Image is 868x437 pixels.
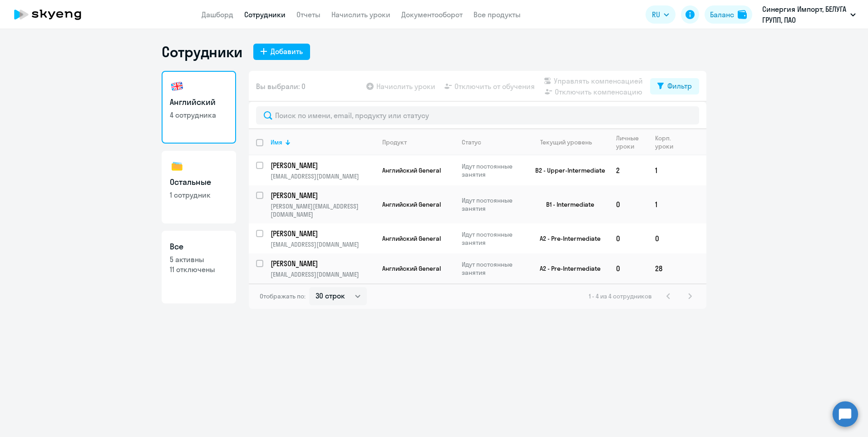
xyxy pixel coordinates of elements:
img: balance [738,10,747,19]
td: B1 - Intermediate [524,185,609,223]
h1: Сотрудники [162,43,242,61]
a: Все5 активны11 отключены [162,231,236,303]
img: english [170,79,184,94]
a: Отчеты [296,10,321,19]
a: Сотрудники [244,10,286,19]
td: 0 [648,223,681,253]
p: [PERSON_NAME] [271,190,373,200]
span: Отображать по: [260,292,306,300]
div: Баланс [710,9,734,20]
td: A2 - Pre-Intermediate [524,253,609,283]
a: Дашборд [202,10,233,19]
td: 0 [609,223,648,253]
td: 2 [609,155,648,185]
a: Все продукты [473,10,521,19]
p: Идут постоянные занятия [462,196,524,213]
td: 28 [648,253,681,283]
span: Английский General [382,234,441,243]
span: Английский General [382,200,441,209]
button: Добавить [253,44,310,60]
span: Английский General [382,166,441,174]
div: Фильтр [667,80,692,91]
button: Синергия Импорт, БЕЛУГА ГРУПП, ПАО [758,4,860,25]
td: A2 - Pre-Intermediate [524,223,609,253]
div: Статус [462,138,481,146]
p: [PERSON_NAME] [271,258,373,268]
td: 0 [609,185,648,223]
div: Статус [462,138,524,146]
a: [PERSON_NAME] [271,258,375,268]
a: [PERSON_NAME] [271,160,375,170]
span: Вы выбрали: 0 [256,81,306,92]
div: Корп. уроки [655,134,681,150]
a: Документооборот [401,10,463,19]
p: [PERSON_NAME] [271,160,373,170]
h3: Английский [170,96,228,108]
p: [EMAIL_ADDRESS][DOMAIN_NAME] [271,172,375,180]
button: RU [646,5,676,24]
div: Корп. уроки [655,134,673,150]
a: [PERSON_NAME] [271,190,375,200]
a: Английский4 сотрудника [162,71,236,144]
a: Остальные1 сотрудник [162,151,236,223]
p: 11 отключены [170,264,228,274]
div: Текущий уровень [532,138,608,146]
p: [PERSON_NAME][EMAIL_ADDRESS][DOMAIN_NAME] [271,202,375,218]
div: Продукт [382,138,454,146]
h3: Остальные [170,176,228,188]
div: Добавить [271,46,303,57]
div: Личные уроки [616,134,639,150]
a: Начислить уроки [331,10,390,19]
div: Текущий уровень [540,138,592,146]
div: Продукт [382,138,407,146]
p: [EMAIL_ADDRESS][DOMAIN_NAME] [271,240,375,248]
p: [EMAIL_ADDRESS][DOMAIN_NAME] [271,270,375,278]
button: Балансbalance [705,5,752,24]
p: 4 сотрудника [170,110,228,120]
td: 0 [609,253,648,283]
input: Поиск по имени, email, продукту или статусу [256,106,699,124]
span: Английский General [382,264,441,273]
td: 1 [648,185,681,223]
p: [PERSON_NAME] [271,228,373,238]
p: 1 сотрудник [170,190,228,200]
h3: Все [170,241,228,253]
img: others [170,159,184,174]
p: Идут постоянные занятия [462,230,524,247]
div: Имя [271,138,282,146]
p: 5 активны [170,254,228,264]
p: Синергия Импорт, БЕЛУГА ГРУПП, ПАО [762,4,847,25]
div: Личные уроки [616,134,647,150]
p: Идут постоянные занятия [462,260,524,277]
td: B2 - Upper-Intermediate [524,155,609,185]
p: Идут постоянные занятия [462,162,524,179]
button: Фильтр [650,78,699,94]
td: 1 [648,155,681,185]
div: Имя [271,138,375,146]
a: [PERSON_NAME] [271,228,375,238]
span: RU [652,9,660,20]
span: 1 - 4 из 4 сотрудников [589,292,652,300]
